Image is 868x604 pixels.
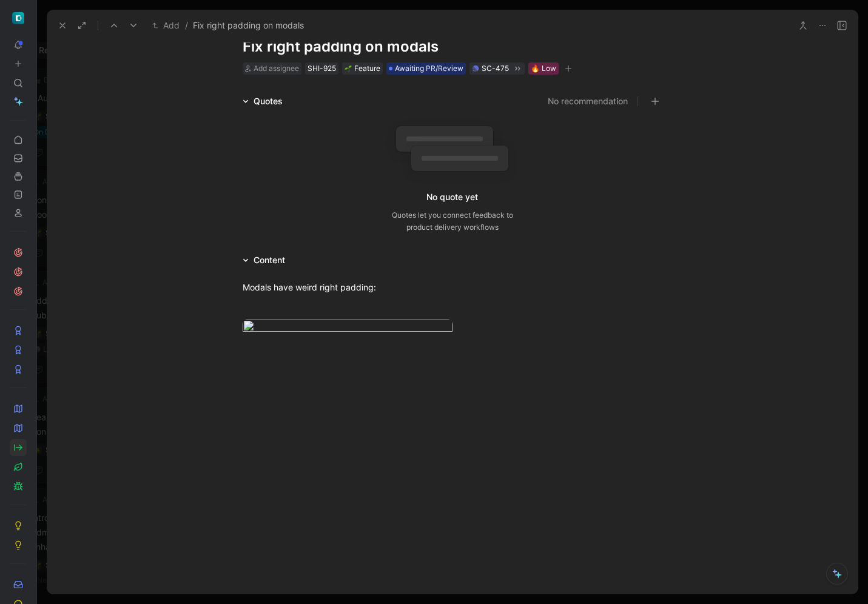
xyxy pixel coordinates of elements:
[345,65,352,72] img: 🌱
[243,281,662,294] div: Modals have weird right padding:
[238,253,290,267] div: Content
[426,190,478,204] div: No quote yet
[193,18,304,33] span: Fix right padding on modals
[395,62,463,75] span: Awaiting PR/Review
[254,94,283,109] div: Quotes
[12,12,24,24] img: ShiftControl
[392,209,513,233] div: Quotes let you connect feedback to product delivery workflows
[10,10,27,27] button: ShiftControl
[548,94,628,109] button: No recommendation
[254,64,299,73] span: Add assignee
[254,253,285,267] div: Content
[185,18,188,33] span: /
[238,94,288,109] div: Quotes
[243,320,453,336] img: image.png
[308,62,336,75] div: SHI-925
[386,62,466,75] div: Awaiting PR/Review
[482,62,509,75] div: SC-475
[149,18,183,33] button: Add
[531,62,556,75] div: 🔥 Low
[342,62,383,75] div: 🌱Feature
[345,62,380,75] div: Feature
[243,37,662,56] h1: Fix right padding on modals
